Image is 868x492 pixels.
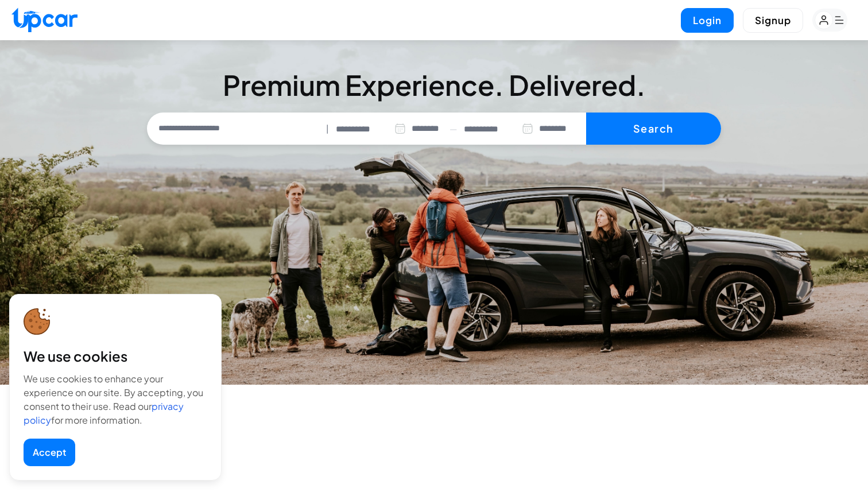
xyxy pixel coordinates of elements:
div: We use cookies to enhance your experience on our site. By accepting, you consent to their use. Re... [24,372,207,427]
h3: Premium Experience. Delivered. [147,71,721,99]
button: Login [681,8,734,33]
img: cookie-icon.svg [24,308,51,335]
button: Accept [24,439,75,466]
span: | [326,122,329,135]
span: — [449,122,457,135]
img: Upcar Logo [11,7,77,32]
button: Search [586,113,721,145]
div: We use cookies [24,347,207,365]
button: Signup [743,8,803,33]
